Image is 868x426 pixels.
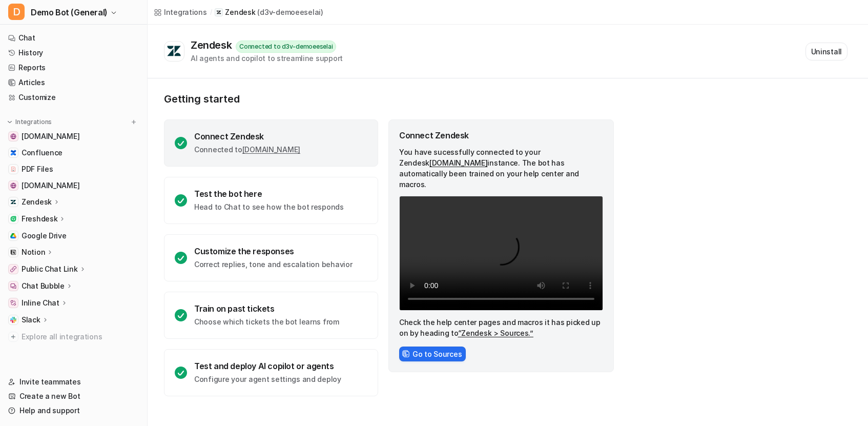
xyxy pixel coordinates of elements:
[4,375,143,389] a: Invite teammates
[215,7,323,17] a: Zendesk(d3v-demoeeselai)
[399,196,603,311] video: Your browser does not support the video tag.
[10,199,16,205] img: Zendesk
[10,133,16,139] img: www.atlassian.com
[164,7,207,17] div: Integrations
[10,150,16,156] img: Confluence
[167,45,182,57] img: Zendesk logo
[4,389,143,403] a: Create a new Bot
[210,8,212,17] span: /
[22,197,52,207] p: Zendesk
[429,158,487,167] a: [DOMAIN_NAME]
[257,7,323,17] p: ( d3v-demoeeselai )
[22,281,65,291] p: Chat Bubble
[225,7,255,17] p: Zendesk
[4,129,143,144] a: www.atlassian.com[DOMAIN_NAME]
[4,146,143,160] a: ConfluenceConfluence
[4,178,143,193] a: www.airbnb.com[DOMAIN_NAME]
[10,166,16,172] img: PDF Files
[236,40,336,53] div: Connected to d3v-demoeeselai
[22,131,79,141] span: [DOMAIN_NAME]
[22,231,67,241] span: Google Drive
[22,180,79,191] span: [DOMAIN_NAME]
[242,145,300,154] a: [DOMAIN_NAME]
[10,249,16,255] img: Notion
[4,162,143,176] a: PDF FilesPDF Files
[4,330,143,344] a: Explore all integrations
[402,350,409,357] img: sourcesIcon
[130,118,137,126] img: menu_add.svg
[191,53,343,64] div: AI agents and copilot to streamline support
[4,403,143,418] a: Help and support
[458,329,533,337] a: “Zendesk > Sources.”
[191,39,236,51] div: Zendesk
[10,283,16,289] img: Chat Bubble
[22,298,59,308] p: Inline Chat
[10,300,16,306] img: Inline Chat
[164,93,615,105] p: Getting started
[10,216,16,222] img: Freshdesk
[4,75,143,90] a: Articles
[10,182,16,189] img: www.airbnb.com
[805,43,848,60] button: Uninstall
[22,214,57,224] p: Freshdesk
[399,347,466,361] button: Go to Sources
[194,317,339,327] p: Choose which tickets the bot learns from
[194,145,300,155] p: Connected to
[8,4,25,20] span: D
[399,130,603,140] div: Connect Zendesk
[4,60,143,75] a: Reports
[194,259,352,270] p: Correct replies, tone and escalation behavior
[399,147,603,190] p: You have sucessfully connected to your Zendesk instance. The bot has automatically been trained o...
[22,264,78,274] p: Public Chat Link
[10,266,16,272] img: Public Chat Link
[31,5,108,19] span: Demo Bot (General)
[22,164,53,174] span: PDF Files
[194,246,352,256] div: Customize the responses
[4,31,143,45] a: Chat
[6,118,13,126] img: expand menu
[194,303,339,314] div: Train on past tickets
[4,229,143,243] a: Google DriveGoogle Drive
[22,148,63,158] span: Confluence
[194,131,300,141] div: Connect Zendesk
[15,118,52,126] p: Integrations
[154,7,207,17] a: Integrations
[10,233,16,239] img: Google Drive
[194,361,341,371] div: Test and deploy AI copilot or agents
[4,90,143,105] a: Customize
[4,46,143,60] a: History
[399,317,603,338] p: Check the help center pages and macros it has picked up on by heading to
[8,332,18,342] img: explore all integrations
[4,117,55,127] button: Integrations
[22,315,40,325] p: Slack
[22,247,45,257] p: Notion
[194,374,341,384] p: Configure your agent settings and deploy
[22,329,139,345] span: Explore all integrations
[194,202,344,212] p: Head to Chat to see how the bot responds
[10,317,16,323] img: Slack
[194,189,344,199] div: Test the bot here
